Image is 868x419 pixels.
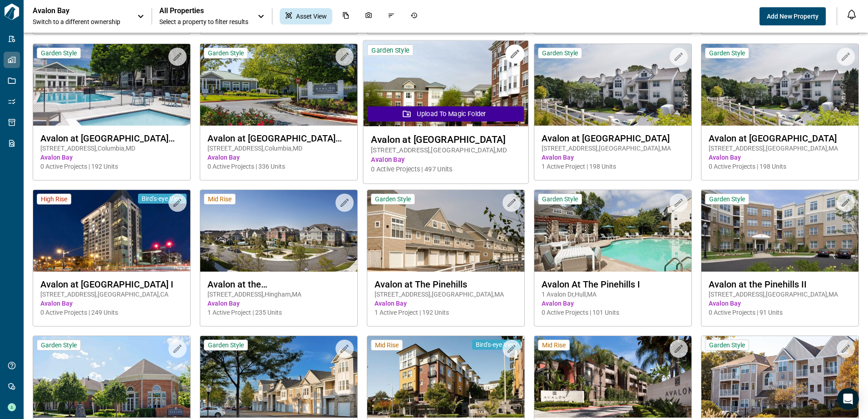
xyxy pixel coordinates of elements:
span: Avalon Bay [542,299,684,308]
span: Garden Style [542,49,578,57]
span: 0 Active Projects | 192 Units [40,162,183,171]
span: Avalon Bay [207,153,350,162]
span: Avalon at [GEOGRAPHIC_DATA][PERSON_NAME] [40,133,183,144]
span: Avalon Bay [709,299,851,308]
span: Add New Property [767,12,819,21]
p: Avalon Bay [33,6,114,15]
img: property-asset [367,336,524,418]
span: Switch to a different ownership [33,17,128,26]
span: Avalon at [GEOGRAPHIC_DATA] [542,133,684,144]
span: Asset View [296,12,327,21]
img: property-asset [534,44,691,126]
span: Avalon Bay [371,155,521,165]
span: Avalon Bay [375,299,517,308]
span: Avalon Bay [40,153,183,162]
span: Avalon at [GEOGRAPHIC_DATA] I [40,279,183,290]
span: [STREET_ADDRESS] , [GEOGRAPHIC_DATA] , MA [542,144,684,153]
span: [STREET_ADDRESS] , [GEOGRAPHIC_DATA] , MD [371,146,521,155]
span: Avalon Bay [542,153,684,162]
span: Avalon Bay [207,299,350,308]
span: Avalon at the [GEOGRAPHIC_DATA] [207,279,350,290]
button: Upload to Magic Folder [368,106,524,122]
div: Issues & Info [382,8,400,24]
span: Garden Style [542,195,578,203]
span: Bird's-eye View [142,195,183,203]
span: Mid Rise [208,195,232,203]
span: Garden Style [709,341,745,349]
span: 1 Active Project | 235 Units [207,308,350,317]
img: property-asset [200,336,357,418]
span: Garden Style [375,195,411,203]
span: 0 Active Projects | 249 Units [40,308,183,317]
img: property-asset [534,190,691,272]
span: [STREET_ADDRESS] , [GEOGRAPHIC_DATA] , MA [709,144,851,153]
img: property-asset [363,41,528,127]
div: Job History [405,8,423,24]
span: 0 Active Projects | 497 Units [371,165,521,174]
span: Garden Style [709,49,745,57]
span: 0 Active Projects | 101 Units [542,308,684,317]
img: property-asset [701,190,858,272]
img: property-asset [534,336,691,418]
span: Mid Rise [375,341,399,349]
span: 0 Active Projects | 91 Units [709,308,851,317]
img: property-asset [33,336,190,418]
span: Avalon at The Pinehills [375,279,517,290]
span: 1 Active Project | 192 Units [375,308,517,317]
span: High Rise [41,195,67,203]
span: Avalon at [GEOGRAPHIC_DATA][PERSON_NAME] [207,133,350,144]
span: [STREET_ADDRESS] , [GEOGRAPHIC_DATA] , MA [375,290,517,299]
img: property-asset [367,190,524,272]
img: property-asset [200,190,357,272]
span: Avalon at the Pinehills II [709,279,851,290]
span: Garden Style [208,341,244,349]
div: Documents [337,8,355,24]
div: Open Intercom Messenger [837,388,859,410]
span: [STREET_ADDRESS] , [GEOGRAPHIC_DATA] , MA [709,290,851,299]
div: Asset View [280,8,332,24]
span: Avalon At The Pinehills I [542,279,684,290]
span: [STREET_ADDRESS] , Columbia , MD [207,144,350,153]
span: Avalon Bay [40,299,183,308]
span: Avalon at [GEOGRAPHIC_DATA] [709,133,851,144]
button: Open notification feed [844,7,859,22]
span: 0 Active Projects | 198 Units [709,162,851,171]
span: Bird's-eye View [476,341,517,349]
span: 1 Avalon Dr , Hull , MA [542,290,684,299]
img: property-asset [200,44,357,126]
span: 0 Active Projects | 336 Units [207,162,350,171]
span: Mid Rise [542,341,566,349]
img: property-asset [701,336,858,418]
span: Avalon at [GEOGRAPHIC_DATA] [371,134,521,145]
img: property-asset [33,190,190,272]
span: Select a property to filter results [159,17,248,26]
img: property-asset [33,44,190,126]
span: [STREET_ADDRESS] , Hingham , MA [207,290,350,299]
span: Garden Style [41,49,77,57]
span: [STREET_ADDRESS] , [GEOGRAPHIC_DATA] , CA [40,290,183,299]
img: property-asset [701,44,858,126]
span: [STREET_ADDRESS] , Columbia , MD [40,144,183,153]
div: Photos [360,8,378,24]
span: Garden Style [709,195,745,203]
span: Avalon Bay [709,153,851,162]
span: Garden Style [41,341,77,349]
button: Add New Property [759,7,826,25]
span: Garden Style [371,46,409,54]
span: Garden Style [208,49,244,57]
span: All Properties [159,6,248,15]
span: 1 Active Project | 198 Units [542,162,684,171]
